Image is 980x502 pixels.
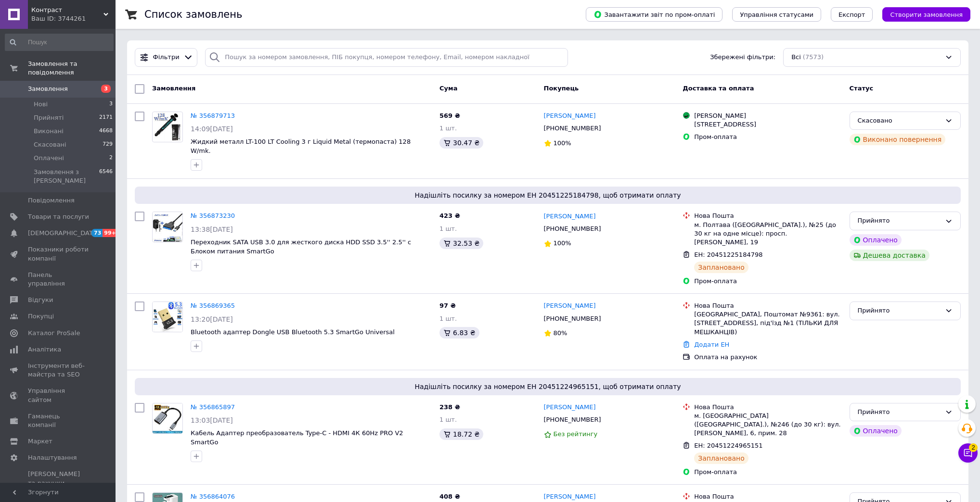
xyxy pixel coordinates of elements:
span: 100% [554,139,571,147]
div: [STREET_ADDRESS] [694,120,841,129]
span: Замовлення [28,85,68,93]
span: 2 [969,442,978,451]
a: № 356865897 [191,403,235,411]
div: Нова Пошта [694,403,841,412]
button: Управління статусами [732,7,821,22]
div: Пром-оплата [694,277,841,286]
span: 3 [109,100,113,109]
button: Створити замовлення [882,7,970,22]
span: Налаштування [28,453,77,462]
a: [PERSON_NAME] [544,212,596,221]
a: Кабель Адаптер преобразователь Type-C - HDMI 4К 60Hz PRO V2 SmartGo [191,429,403,446]
span: 3 [101,85,111,93]
span: Контраст [31,6,103,14]
div: [GEOGRAPHIC_DATA], Поштомат №9361: вул. [STREET_ADDRESS], під'їзд №1 (ТІЛЬКИ ДЛЯ МЕШКАНЦІВ) [694,310,841,337]
span: Скасовані [34,140,66,149]
span: 13:03[DATE] [191,416,233,424]
div: 30.47 ₴ [439,137,483,149]
span: Каталог ProSale [28,329,80,338]
span: Показники роботи компанії [28,245,89,263]
span: 13:20[DATE] [191,315,233,323]
span: Без рейтингу [554,430,598,438]
span: Замовлення [152,85,195,92]
button: Завантажити звіт по пром-оплаті [586,7,722,22]
a: Фото товару [152,212,183,242]
span: 1 шт. [439,315,457,322]
span: Cума [439,85,457,92]
span: Товари та послуги [28,213,89,221]
span: Панель управління [28,271,89,288]
span: 73 [91,229,103,237]
span: 1 шт. [439,416,457,423]
span: Маркет [28,437,52,446]
span: Повідомлення [28,196,75,205]
input: Пошук [5,34,114,51]
span: 1 шт. [439,125,457,132]
span: 97 ₴ [439,302,456,309]
button: Експорт [831,7,873,22]
span: Нові [34,100,48,109]
span: Доставка та оплата [683,85,754,92]
a: № 356879713 [191,112,235,119]
a: [PERSON_NAME] [544,403,596,412]
div: Оплачено [850,425,902,437]
span: Переходник SATA USB 3.0 для жесткого диска HDD SSD 3.5'' 2.5'' с Блоком питания SmartGo [191,238,411,255]
div: 18.72 ₴ [439,428,483,440]
div: Нова Пошта [694,212,841,220]
div: 6.83 ₴ [439,327,479,339]
div: Нова Пошта [694,301,841,310]
span: (7573) [803,53,824,61]
a: [PERSON_NAME] [544,112,596,121]
div: Скасовано [858,116,941,126]
div: 32.53 ₴ [439,238,483,249]
div: Прийнято [858,216,941,226]
span: Завантажити звіт по пром-оплаті [593,10,715,19]
span: Гаманець компанії [28,412,89,429]
a: Фото товару [152,403,183,434]
span: 80% [554,329,567,337]
span: Інструменти веб-майстра та SEO [28,362,89,379]
span: Створити замовлення [890,11,963,18]
span: Замовлення та повідомлення [28,60,116,77]
span: 569 ₴ [439,112,460,119]
div: Нова Пошта [694,492,841,501]
div: Дешева доставка [850,250,929,261]
span: Прийняті [34,113,64,122]
span: 100% [554,239,571,247]
span: 238 ₴ [439,403,460,411]
span: Покупець [544,85,579,92]
img: Фото товару [153,212,182,242]
span: Управління статусами [740,11,813,18]
span: 13:38[DATE] [191,226,233,233]
div: Виконано повернення [850,134,946,145]
img: Фото товару [153,302,182,332]
span: [DEMOGRAPHIC_DATA] [28,229,99,238]
div: Оплата на рахунок [694,353,841,362]
span: Надішліть посилку за номером ЕН 20451224965151, щоб отримати оплату [139,382,957,391]
input: Пошук за номером замовлення, ПІБ покупця, номером телефону, Email, номером накладної [205,48,568,67]
div: Прийнято [858,407,941,417]
span: Покупці [28,312,54,321]
img: Фото товару [153,403,182,433]
a: Фото товару [152,112,183,142]
div: м. [GEOGRAPHIC_DATA] ([GEOGRAPHIC_DATA].), №246 (до 30 кг): вул. [PERSON_NAME], 6, прим. 28 [694,412,841,438]
span: Всі [791,53,801,62]
span: Статус [850,85,874,92]
div: [PERSON_NAME] [694,112,841,120]
span: Збережені фільтри: [710,53,775,62]
span: Оплачені [34,154,64,163]
div: Пром-оплата [694,468,841,477]
div: Оплачено [850,234,902,246]
button: Чат з покупцем2 [958,443,978,463]
span: Замовлення з [PERSON_NAME] [34,168,99,185]
div: Ваш ID: 3744261 [31,14,116,23]
a: [PERSON_NAME] [544,301,596,311]
span: 2171 [99,113,113,122]
div: [PHONE_NUMBER] [542,414,603,426]
div: Пром-оплата [694,133,841,141]
div: [PHONE_NUMBER] [542,223,603,235]
div: Заплановано [694,452,748,464]
img: Фото товару [154,112,181,142]
span: 408 ₴ [439,493,460,500]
